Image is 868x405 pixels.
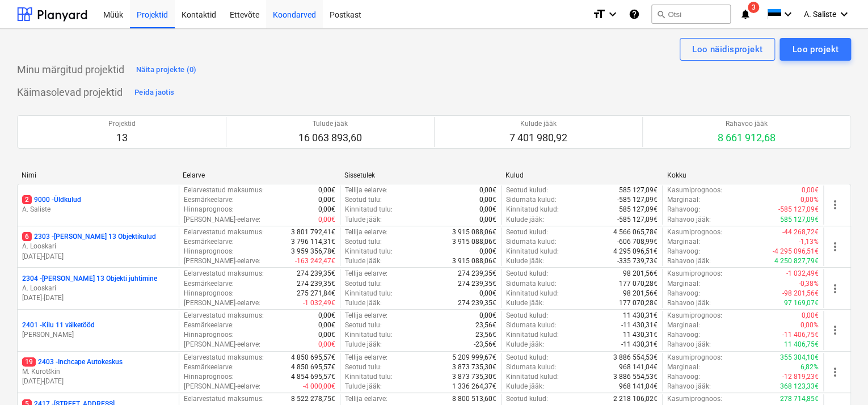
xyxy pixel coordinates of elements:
[718,119,776,129] p: Rahavoo jääk
[479,311,496,320] p: 0,00€
[804,10,836,19] span: A. Saliste
[621,340,658,349] p: -11 430,31€
[108,119,136,129] p: Projektid
[345,394,387,404] p: Tellija eelarve :
[621,320,658,330] p: -11 430,31€
[667,353,722,362] p: Kasumiprognoos :
[667,340,711,349] p: Rahavoo jääk :
[506,298,544,308] p: Kulude jääk :
[617,215,658,225] p: -585 127,09€
[667,279,700,289] p: Marginaal :
[134,86,174,99] div: Peida jaotis
[184,185,264,195] p: Eelarvestatud maksumus :
[184,340,260,349] p: [PERSON_NAME]-eelarve :
[22,274,157,284] p: 2304 - [PERSON_NAME] 13 Objekti juhtimine
[623,289,658,298] p: 98 201,56€
[828,282,842,296] span: more_vert
[345,237,382,247] p: Seotud tulu :
[667,171,819,179] div: Kokku
[479,205,496,214] p: 0,00€
[667,289,700,298] p: Rahavoog :
[506,247,559,256] p: Kinnitatud kulud :
[291,372,335,382] p: 4 854 695,57€
[184,362,234,372] p: Eesmärkeelarve :
[452,372,496,382] p: 3 873 735,30€
[22,284,174,293] p: A. Looskari
[802,311,819,320] p: 0,00€
[667,269,722,279] p: Kasumiprognoos :
[623,311,658,320] p: 11 430,31€
[452,237,496,247] p: 3 915 088,06€
[506,330,559,340] p: Kinnitatud kulud :
[345,311,387,320] p: Tellija eelarve :
[811,351,868,405] iframe: Chat Widget
[780,382,819,391] p: 368 123,33€
[184,237,234,247] p: Eesmärkeelarve :
[291,237,335,247] p: 3 796 114,31€
[22,232,32,241] span: 6
[345,289,393,298] p: Kinnitatud tulu :
[291,247,335,256] p: 3 959 356,78€
[828,240,842,254] span: more_vert
[692,42,762,57] div: Loo näidisprojekt
[184,372,234,382] p: Hinnaprognoos :
[22,357,36,366] span: 19
[613,353,658,362] p: 3 886 554,53€
[800,362,819,372] p: 6,82%
[17,63,124,77] p: Minu märgitud projektid
[784,340,819,349] p: 11 406,75€
[613,227,658,237] p: 4 566 065,78€
[617,256,658,266] p: -335 739,73€
[802,185,819,195] p: 0,00€
[318,330,335,340] p: 0,00€
[295,256,335,266] p: -163 242,47€
[291,353,335,362] p: 4 850 695,57€
[22,195,174,214] div: 29000 -ÜldkuludA. Saliste
[298,119,362,129] p: Tulude jääk
[133,61,200,79] button: Näita projekte (0)
[506,289,559,298] p: Kinnitatud kulud :
[452,256,496,266] p: 3 915 088,06€
[506,269,548,279] p: Seotud kulud :
[345,320,382,330] p: Seotud tulu :
[184,353,264,362] p: Eelarvestatud maksumus :
[22,171,174,179] div: Nimi
[22,195,81,205] p: 9000 - Üldkulud
[345,269,387,279] p: Tellija eelarve :
[345,195,382,205] p: Seotud tulu :
[786,269,819,279] p: -1 032,49€
[184,382,260,391] p: [PERSON_NAME]-eelarve :
[778,205,819,214] p: -585 127,09€
[458,279,496,289] p: 274 239,35€
[344,171,496,179] div: Sissetulek
[22,377,174,386] p: [DATE] - [DATE]
[452,353,496,362] p: 5 209 999,67€
[619,279,658,289] p: 177 070,28€
[780,215,819,225] p: 585 127,09€
[506,205,559,214] p: Kinnitatud kulud :
[506,227,548,237] p: Seotud kulud :
[184,330,234,340] p: Hinnaprognoos :
[780,394,819,404] p: 278 714,85€
[667,256,711,266] p: Rahavoo jääk :
[345,382,382,391] p: Tulude jääk :
[773,247,819,256] p: -4 295 096,51€
[617,195,658,205] p: -585 127,09€
[781,7,795,21] i: keyboard_arrow_down
[458,269,496,279] p: 274 239,35€
[506,279,557,289] p: Sidumata kulud :
[22,232,156,242] p: 2303 - [PERSON_NAME] 13 Objektikulud
[828,198,842,212] span: more_vert
[291,227,335,237] p: 3 801 792,41€
[22,274,174,303] div: 2304 -[PERSON_NAME] 13 Objekti juhtimineA. Looskari[DATE]-[DATE]
[297,289,335,298] p: 275 271,84€
[606,7,620,21] i: keyboard_arrow_down
[22,205,174,214] p: A. Saliste
[667,215,711,225] p: Rahavoo jääk :
[792,42,838,57] div: Loo projekt
[828,323,842,337] span: more_vert
[345,215,382,225] p: Tulude jääk :
[184,279,234,289] p: Eesmärkeelarve :
[184,256,260,266] p: [PERSON_NAME]-eelarve :
[619,205,658,214] p: 585 127,09€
